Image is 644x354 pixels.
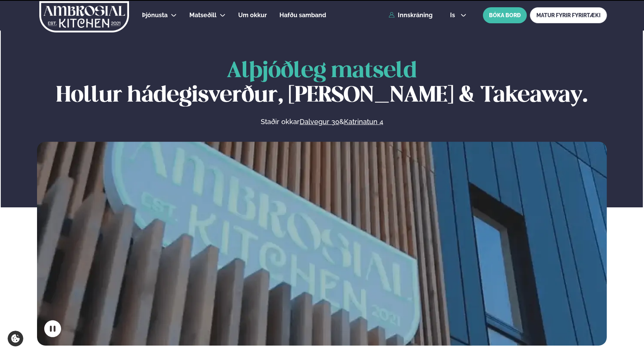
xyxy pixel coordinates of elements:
a: Þjónusta [142,11,168,20]
span: is [450,12,457,18]
span: Hafðu samband [279,11,326,19]
a: Dalvegur 30 [300,117,339,126]
span: Um okkur [238,11,267,19]
a: Innskráning [389,12,433,19]
button: BÓKA BORÐ [483,7,527,23]
button: is [444,12,473,18]
a: Katrinatun 4 [344,117,383,126]
a: MATUR FYRIR FYRIRTÆKI [530,7,607,23]
a: Hafðu samband [279,11,326,20]
span: Matseðill [189,11,216,19]
a: Um okkur [238,11,267,20]
span: Þjónusta [142,11,168,19]
h1: Hollur hádegisverður, [PERSON_NAME] & Takeaway. [37,59,607,108]
a: Matseðill [189,11,216,20]
a: Cookie settings [8,331,23,346]
span: Alþjóðleg matseld [227,61,417,82]
p: Staðir okkar & [178,117,466,126]
img: logo [39,1,130,32]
